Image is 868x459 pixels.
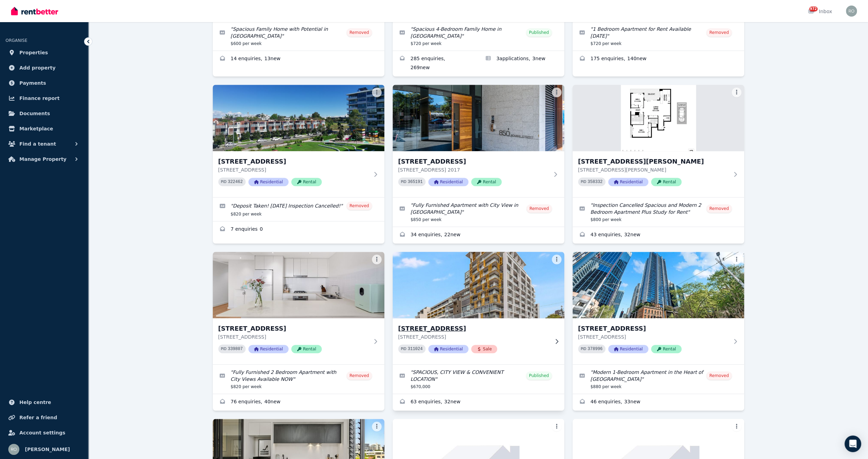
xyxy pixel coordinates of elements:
[393,227,564,244] a: Enquiries for 504/850 Bourke St, Waterloo
[573,51,744,67] a: Enquiries for 101 Waterloo Road, Macquarie Park
[213,51,384,67] a: Enquiries for 41 Western Cres, Gladesville
[213,252,384,318] img: 705/79-87 Princes Highway, Kogarah
[581,347,586,351] small: PID
[428,178,468,186] span: Residential
[19,109,50,118] span: Documents
[471,345,497,353] span: Sale
[213,221,384,238] a: Enquiries for 306/7 Garrigarrang Avenue, Kogarah
[19,413,57,422] span: Refer a friend
[573,252,744,318] img: 2709/101 Bathurst St, Sydney
[732,422,741,431] button: More options
[552,88,561,97] button: More options
[218,324,369,333] h3: [STREET_ADDRESS]
[213,394,384,411] a: Enquiries for 705/79-87 Princes Highway, Kogarah
[218,166,369,173] p: [STREET_ADDRESS]
[398,333,549,340] p: [STREET_ADDRESS]
[213,365,384,394] a: Edit listing: Fully Furnished 2 Bedroom Apartment with City Views Available NOW
[808,8,832,15] div: Inbox
[228,180,243,184] code: 322462
[6,76,83,90] a: Payments
[6,411,83,424] a: Refer a friend
[19,48,48,57] span: Properties
[388,250,568,320] img: 705/79-87 Princes Highway, Kogarah
[213,85,384,151] img: 306/7 Garrigarrang Avenue, Kogarah
[218,333,369,340] p: [STREET_ADDRESS]
[844,435,861,452] div: Open Intercom Messenger
[19,398,51,406] span: Help centre
[213,21,384,51] a: Edit listing: Spacious Family Home with Potential in Gladesville
[393,394,564,411] a: Enquiries for 705/79-87 Princes Highway, Kogarah
[587,347,602,351] code: 378996
[398,324,549,333] h3: [STREET_ADDRESS]
[213,252,384,364] a: 705/79-87 Princes Highway, Kogarah[STREET_ADDRESS][STREET_ADDRESS]PID 339807ResidentialRental
[408,180,422,184] code: 365191
[372,422,382,431] button: More options
[213,198,384,221] a: Edit listing: Deposit Taken! Saturday Inspection Cancelled!
[732,88,741,97] button: More options
[6,46,83,59] a: Properties
[651,178,682,186] span: Rental
[651,345,682,353] span: Rental
[408,347,422,351] code: 311024
[578,324,729,333] h3: [STREET_ADDRESS]
[8,444,19,455] img: Roy
[393,21,564,51] a: Edit listing: Spacious 4-Bedroom Family Home in Austral
[19,155,66,163] span: Manage Property
[398,157,549,166] h3: [STREET_ADDRESS]
[291,345,322,353] span: Rental
[393,85,564,151] img: 504/850 Bourke St, Waterloo
[218,157,369,166] h3: [STREET_ADDRESS]
[6,426,83,440] a: Account settings
[732,255,741,264] button: More options
[291,178,322,186] span: Rental
[478,51,564,76] a: Applications for 96 Nemean Rd, Austral
[573,198,744,227] a: Edit listing: Inspection Cancelled Spacious and Modern 2 Bedroom Apartment Plus Study for Rent
[393,198,564,227] a: Edit listing: Fully Furnished Apartment with City View in Waterloo
[6,91,83,105] a: Finance report
[581,180,586,184] small: PID
[578,333,729,340] p: [STREET_ADDRESS]
[6,395,83,409] a: Help centre
[6,61,83,75] a: Add property
[248,345,289,353] span: Residential
[573,21,744,51] a: Edit listing: 1 Bedroom Apartment for Rent Available 25th of July
[587,180,602,184] code: 358332
[573,252,744,364] a: 2709/101 Bathurst St, Sydney[STREET_ADDRESS][STREET_ADDRESS]PID 378996ResidentialRental
[221,180,227,184] small: PID
[608,345,648,353] span: Residential
[6,137,83,151] button: Find a tenant
[6,38,27,43] span: ORGANISE
[393,365,564,394] a: Edit listing: SPACIOUS, CITY VIEW & CONVENIENT LOCATION
[428,345,468,353] span: Residential
[19,140,56,148] span: Find a tenant
[398,166,549,173] p: [STREET_ADDRESS] 2017
[552,422,561,431] button: More options
[809,7,817,11] span: 972
[19,64,56,72] span: Add property
[19,79,46,87] span: Payments
[573,85,744,197] a: 601/2 Jack Brabham Dr, Hurstville[STREET_ADDRESS][PERSON_NAME][STREET_ADDRESS][PERSON_NAME]PID 35...
[6,122,83,136] a: Marketplace
[11,6,58,16] img: RentBetter
[573,227,744,244] a: Enquiries for 601/2 Jack Brabham Dr, Hurstville
[401,180,406,184] small: PID
[401,347,406,351] small: PID
[573,85,744,151] img: 601/2 Jack Brabham Dr, Hurstville
[846,6,857,17] img: Roy
[213,85,384,197] a: 306/7 Garrigarrang Avenue, Kogarah[STREET_ADDRESS][STREET_ADDRESS]PID 322462ResidentialRental
[19,429,65,437] span: Account settings
[221,347,227,351] small: PID
[471,178,502,186] span: Rental
[608,178,648,186] span: Residential
[19,125,53,133] span: Marketplace
[573,365,744,394] a: Edit listing: Modern 1-Bedroom Apartment in the Heart of Sydney
[393,85,564,197] a: 504/850 Bourke St, Waterloo[STREET_ADDRESS][STREET_ADDRESS] 2017PID 365191ResidentialRental
[372,255,382,264] button: More options
[19,94,60,102] span: Finance report
[552,255,561,264] button: More options
[25,445,70,453] span: [PERSON_NAME]
[578,157,729,166] h3: [STREET_ADDRESS][PERSON_NAME]
[578,166,729,173] p: [STREET_ADDRESS][PERSON_NAME]
[228,347,243,351] code: 339807
[372,88,382,97] button: More options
